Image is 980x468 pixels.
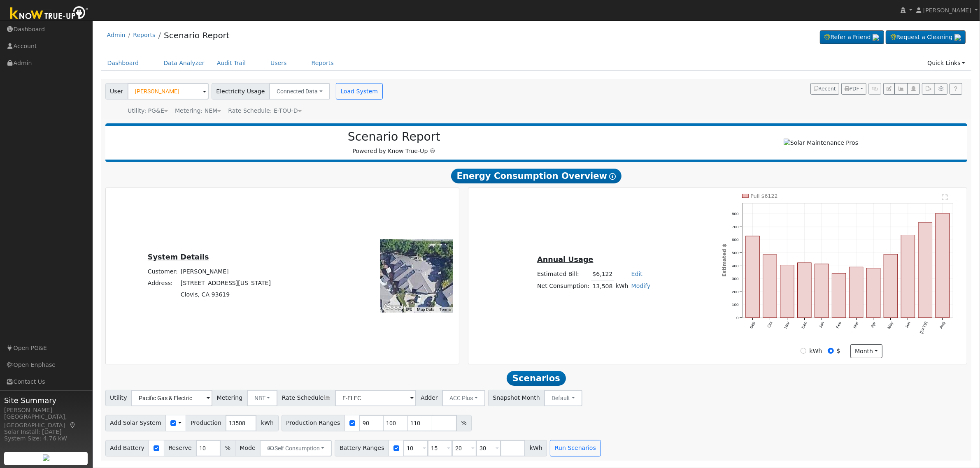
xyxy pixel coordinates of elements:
text: 600 [732,237,739,242]
rect: onclick="" [901,235,915,318]
button: Default [544,390,582,406]
button: Load System [336,83,383,100]
div: Utility: PG&E [128,107,168,115]
span: % [220,440,235,456]
td: $6,122 [591,269,614,280]
rect: onclick="" [850,267,864,317]
text: Estimated $ [722,244,727,277]
rect: onclick="" [815,264,829,318]
button: month [850,344,883,358]
text: Apr [870,321,877,329]
button: Settings [935,83,947,95]
text: Sep [749,321,757,329]
text: 100 [732,303,739,307]
div: [GEOGRAPHIC_DATA], [GEOGRAPHIC_DATA] [4,412,88,430]
span: User [105,83,128,100]
button: Edit User [883,83,895,95]
span: Site Summary [4,395,88,406]
span: Alias: HETOUD [228,107,301,114]
rect: onclick="" [867,268,881,318]
td: [PERSON_NAME] [179,266,272,277]
text: Jan [818,321,825,329]
text: 700 [732,225,739,229]
text: 200 [732,290,739,294]
a: Help Link [950,83,962,95]
rect: onclick="" [919,222,933,317]
text: 400 [732,264,739,268]
rect: onclick="" [763,255,777,317]
a: Reports [133,32,155,38]
text: Mar [852,321,859,329]
span: kWh [256,415,278,431]
a: Terms (opens in new tab) [439,307,451,312]
text: Jun [905,321,912,329]
img: retrieve [43,454,49,461]
input: kWh [801,348,806,354]
h2: Scenario Report [114,130,674,144]
a: Dashboard [101,56,145,71]
text: Dec [801,321,808,329]
td: [STREET_ADDRESS][US_STATE] [179,278,272,289]
td: Net Consumption: [536,280,591,292]
a: Scenario Report [164,30,230,40]
td: 13,508 [591,280,614,292]
span: Electricity Usage [212,83,270,100]
text:  [942,194,948,201]
span: % [456,415,471,431]
button: Connected Data [269,83,330,100]
u: Annual Usage [537,255,593,264]
td: Estimated Bill: [536,269,591,280]
span: Metering [212,390,247,406]
text: 300 [732,276,739,281]
button: PDF [841,83,866,95]
button: Map Data [417,307,434,313]
span: Mode [235,440,260,456]
button: Login As [907,83,920,95]
span: Production [186,415,226,431]
a: Request a Cleaning [886,30,966,44]
span: [PERSON_NAME] [923,7,971,14]
span: kWh [525,440,547,456]
button: ACC Plus [442,390,485,406]
rect: onclick="" [798,263,812,317]
button: Keyboard shortcuts [406,307,412,313]
rect: onclick="" [780,265,794,318]
text: 800 [732,211,739,216]
input: Select a User [128,83,209,100]
label: $ [837,347,840,355]
input: Select a Utility [131,390,212,406]
a: Quick Links [921,56,971,71]
a: Map [69,422,77,429]
text: May [887,321,894,330]
rect: onclick="" [746,236,760,318]
span: Production Ranges [282,415,345,431]
text: Nov [783,321,790,329]
img: Solar Maintenance Pros [784,139,858,147]
rect: onclick="" [936,213,950,318]
span: Rate Schedule [277,390,335,406]
input: $ [828,348,833,354]
rect: onclick="" [884,254,898,317]
text: 500 [732,250,739,255]
span: Energy Consumption Overview [451,169,622,183]
u: System Details [148,253,209,261]
span: Add Battery [105,440,149,456]
td: kWh [614,280,630,292]
a: Open this area in Google Maps (opens a new window) [382,302,409,313]
a: Modify [631,283,651,289]
img: Know True-Up [6,5,93,23]
text: Pull $6122 [751,193,778,199]
text: 0 [736,315,739,320]
td: Clovis, CA 93619 [179,289,272,301]
a: Edit [631,271,642,277]
button: Recent [810,83,839,95]
a: Reports [305,56,340,71]
td: Address: [146,278,179,289]
span: Reserve [164,440,197,456]
span: Snapshot Month [488,390,545,406]
span: PDF [845,86,859,92]
img: Google [382,302,409,313]
button: Multi-Series Graph [894,83,907,95]
text: Aug [939,321,946,329]
a: Data Analyzer [157,56,211,71]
